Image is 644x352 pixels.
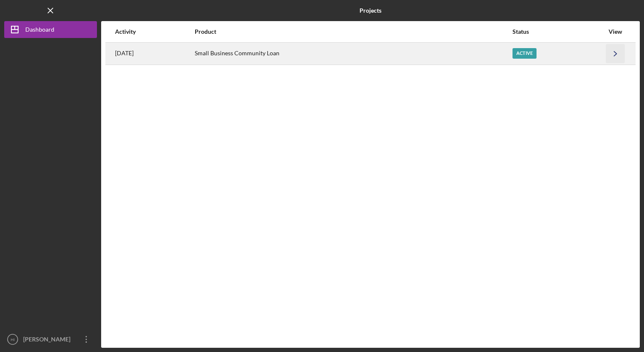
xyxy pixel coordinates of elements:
[360,7,381,14] b: Projects
[513,48,537,59] div: Active
[513,28,604,35] div: Status
[115,28,194,35] div: Activity
[21,331,76,350] div: [PERSON_NAME]
[195,28,512,35] div: Product
[605,28,626,35] div: View
[195,43,512,64] div: Small Business Community Loan
[115,50,134,57] time: 2025-09-25 20:48
[11,337,15,342] text: HI
[4,21,97,38] button: Dashboard
[25,21,54,40] div: Dashboard
[4,331,97,348] button: HI[PERSON_NAME]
